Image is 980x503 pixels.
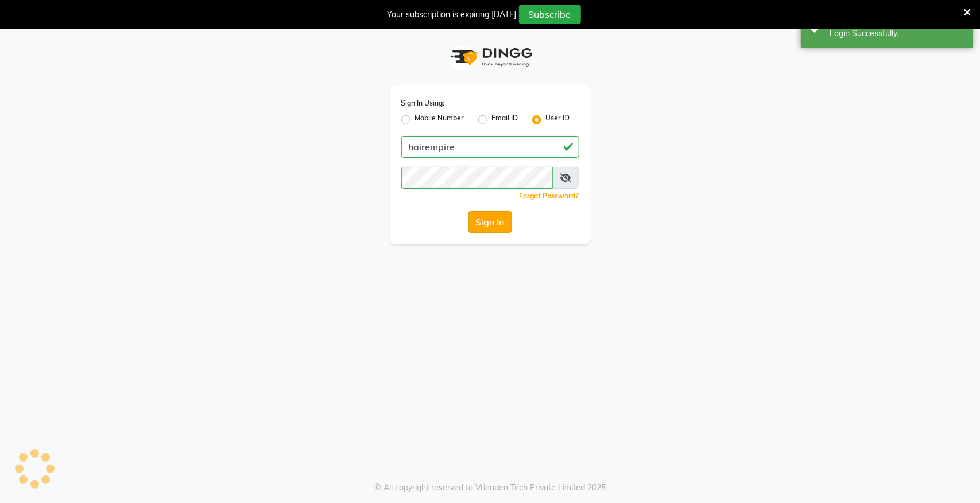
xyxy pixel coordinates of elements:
label: Sign In Using: [401,98,445,108]
button: Subscribe [519,5,581,24]
input: Username [401,136,579,158]
label: Mobile Number [415,113,464,127]
img: logo1.svg [444,40,536,74]
label: User ID [546,113,570,127]
div: Login Successfully. [830,28,964,40]
label: Email ID [492,113,518,127]
a: Forgot Password? [520,192,579,200]
input: Username [401,167,553,189]
button: Sign In [468,211,512,233]
div: Your subscription is expiring [DATE] [388,9,517,21]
